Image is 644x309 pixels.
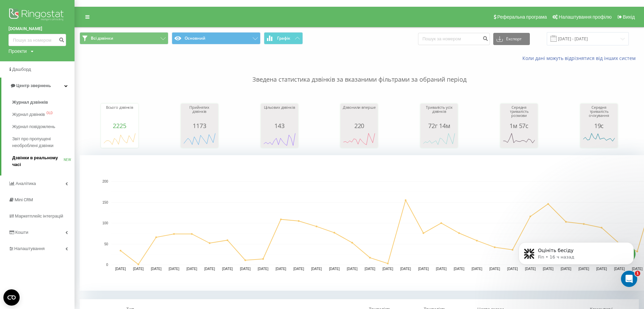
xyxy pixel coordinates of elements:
text: 200 [102,180,108,183]
a: Журнал повідомлень [12,121,75,133]
span: Реферальна програма [497,14,547,20]
svg: A chart. [183,129,216,149]
text: [DATE] [329,267,340,271]
span: Графік [277,36,290,41]
span: Дашборд [12,67,31,72]
span: Центр звернень [16,83,51,88]
span: Журнал дзвінків [12,111,45,118]
text: 150 [102,201,108,204]
div: 143 [263,122,296,129]
a: Журнал дзвінків [12,96,75,108]
text: [DATE] [151,267,162,271]
text: [DATE] [258,267,269,271]
text: [DATE] [347,267,358,271]
a: Дзвінки в реальному часіNEW [12,152,75,171]
svg: A chart. [103,129,137,149]
span: Налаштування профілю [559,14,611,20]
span: Журнал повідомлень [12,123,55,130]
text: 50 [104,242,108,246]
span: Вихід [623,14,635,20]
text: [DATE] [275,267,286,271]
div: 19с [582,122,616,129]
text: [DATE] [222,267,233,271]
a: [DOMAIN_NAME] [8,25,66,32]
text: [DATE] [400,267,411,271]
iframe: Intercom notifications сообщение [508,228,644,291]
span: Кошти [15,230,28,235]
input: Пошук за номером [418,33,490,45]
text: [DATE] [240,267,251,271]
text: [DATE] [311,267,322,271]
a: Налаштування профілю [549,7,614,27]
a: Центр звернень [1,78,75,94]
button: Всі дзвінки [80,32,168,44]
button: Графік [264,32,303,44]
div: 2225 [103,122,137,129]
a: Вихід [614,7,637,27]
span: Налаштування [14,246,45,251]
button: Основний [172,32,261,44]
button: Експорт [493,33,530,45]
img: Ringostat logo [8,7,66,24]
text: [DATE] [472,267,482,271]
div: 1173 [183,122,216,129]
text: 0 [106,263,108,267]
div: Проекти [8,48,27,55]
text: [DATE] [436,267,447,271]
span: Маркетплейс інтеграцій [15,213,63,219]
span: Аналiтика [16,181,36,186]
button: Open CMP widget [3,289,20,306]
div: Цільових дзвінків [263,105,296,122]
text: [DATE] [418,267,429,271]
div: Середня тривалість розмови [502,105,536,122]
span: Всі дзвінки [91,36,113,41]
a: Реферальна програма [490,7,549,27]
svg: A chart. [422,129,456,149]
iframe: Intercom live chat [621,271,637,287]
div: 220 [342,122,376,129]
span: 1 [635,271,640,276]
div: Всього дзвінків [103,105,137,122]
svg: A chart. [582,129,616,149]
text: [DATE] [133,267,144,271]
input: Пошук за номером [8,34,66,46]
div: 72г 14м [422,122,456,129]
div: Середня тривалість очікування [582,105,616,122]
span: Mini CRM [15,197,33,202]
a: Коли дані можуть відрізнятися вiд інших систем [522,55,639,61]
span: Дзвінки в реальному часі [12,154,64,168]
div: Дзвонили вперше [342,105,376,122]
text: [DATE] [382,267,393,271]
span: Журнал дзвінків [12,99,48,106]
div: Тривалість усіх дзвінків [422,105,456,122]
text: [DATE] [490,267,500,271]
a: Журнал дзвінківOLD [12,108,75,121]
text: 100 [102,221,108,225]
div: 1м 57с [502,122,536,129]
svg: A chart. [502,129,536,149]
a: Звіт про пропущені необроблені дзвінки [12,133,75,152]
text: [DATE] [365,267,375,271]
svg: A chart. [342,129,376,149]
text: [DATE] [115,267,126,271]
div: Прийнятих дзвінків [183,105,216,122]
p: Зведена статистика дзвінків за вказаними фільтрами за обраний період [80,62,639,84]
text: [DATE] [204,267,215,271]
text: [DATE] [293,267,304,271]
text: [DATE] [186,267,197,271]
text: [DATE] [507,267,518,271]
text: [DATE] [169,267,180,271]
span: Звіт про пропущені необроблені дзвінки [12,136,71,149]
text: [DATE] [454,267,464,271]
svg: A chart. [263,129,296,149]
